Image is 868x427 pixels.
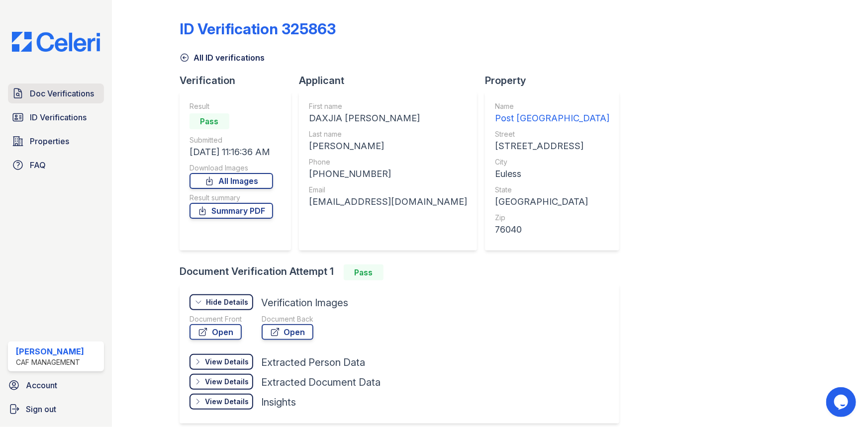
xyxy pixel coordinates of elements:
[8,107,104,127] a: ID Verifications
[261,395,296,409] div: Insights
[826,387,858,417] iframe: chat widget
[190,101,273,111] div: Result
[309,129,467,139] div: Last name
[26,379,57,391] span: Account
[190,324,242,340] a: Open
[495,167,609,181] div: Euless
[495,101,609,111] div: Name
[262,314,313,324] div: Document Back
[4,375,108,395] a: Account
[299,74,485,87] div: Applicant
[309,185,467,195] div: Email
[495,195,609,209] div: [GEOGRAPHIC_DATA]
[8,155,104,175] a: FAQ
[261,355,365,369] div: Extracted Person Data
[190,203,273,219] a: Summary PDF
[495,213,609,223] div: Zip
[205,397,249,407] div: View Details
[16,345,84,357] div: [PERSON_NAME]
[30,135,69,147] span: Properties
[495,101,609,125] a: Name Post [GEOGRAPHIC_DATA]
[309,139,467,153] div: [PERSON_NAME]
[309,157,467,167] div: Phone
[495,129,609,139] div: Street
[190,173,273,189] a: All Images
[180,74,299,87] div: Verification
[262,324,313,340] a: Open
[8,131,104,151] a: Properties
[190,145,273,159] div: [DATE] 11:16:36 AM
[30,87,94,99] span: Doc Verifications
[190,314,242,324] div: Document Front
[16,357,84,367] div: CAF Management
[190,135,273,145] div: Submitted
[26,403,56,415] span: Sign out
[495,139,609,153] div: [STREET_ADDRESS]
[180,52,265,64] a: All ID verifications
[309,195,467,209] div: [EMAIL_ADDRESS][DOMAIN_NAME]
[30,159,46,171] span: FAQ
[309,111,467,125] div: DAXJIA [PERSON_NAME]
[261,375,381,389] div: Extracted Document Data
[495,111,609,125] div: Post [GEOGRAPHIC_DATA]
[495,223,609,237] div: 76040
[309,101,467,111] div: First name
[344,264,384,280] div: Pass
[205,357,249,367] div: View Details
[4,399,108,419] a: Sign out
[180,20,336,38] div: ID Verification 325863
[485,74,627,87] div: Property
[206,297,248,307] div: Hide Details
[190,163,273,173] div: Download Images
[205,377,249,387] div: View Details
[261,296,348,310] div: Verification Images
[190,193,273,203] div: Result summary
[190,113,229,129] div: Pass
[495,185,609,195] div: State
[4,32,108,52] img: CE_Logo_Blue-a8612792a0a2168367f1c8372b55b34899dd931a85d93a1a3d3e32e68fde9ad4.png
[180,264,627,280] div: Document Verification Attempt 1
[309,167,467,181] div: [PHONE_NUMBER]
[495,157,609,167] div: City
[30,111,87,123] span: ID Verifications
[8,84,104,103] a: Doc Verifications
